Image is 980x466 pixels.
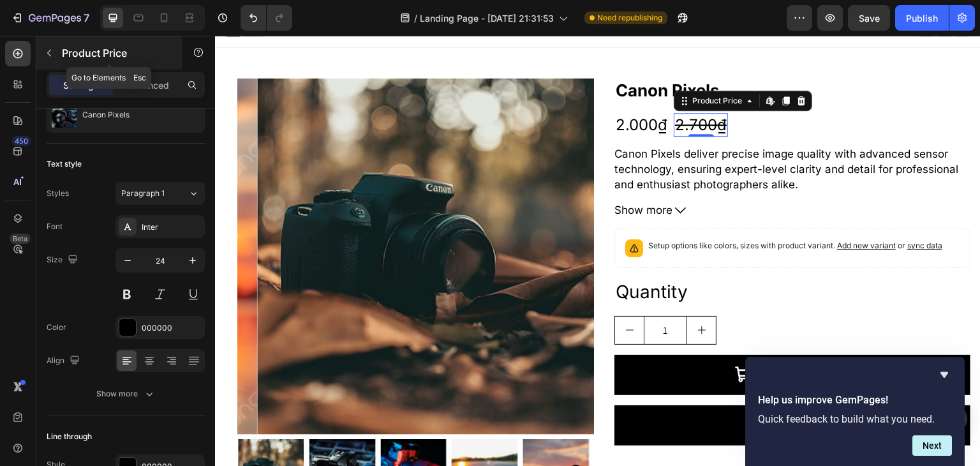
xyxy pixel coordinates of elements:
span: Need republishing [597,12,662,24]
div: Size [47,252,80,269]
div: Beta [10,234,31,244]
button: Buy it now [399,370,755,410]
button: Publish [895,5,949,31]
div: 2.700₫ [459,77,513,101]
img: product feature img [52,102,77,128]
span: Save [859,13,880,24]
h2: Help us improve GemPages! [758,393,952,408]
span: Show more [399,167,457,183]
button: Show more [47,382,205,405]
p: 7 [84,10,89,26]
button: Hide survey [937,367,952,382]
div: Show more [96,387,156,400]
button: Show more [399,167,755,183]
button: Next question [912,435,952,456]
div: Color [47,322,66,333]
div: Text style [47,158,82,170]
span: Paragraph 1 [121,188,165,199]
div: Undo/Redo [241,5,292,31]
div: Styles [47,188,69,199]
span: sync data [692,205,727,214]
div: Publish [906,11,938,25]
div: Line through [47,431,92,442]
span: Add new variant [622,205,681,214]
div: Buy it now [533,377,622,402]
p: Quick feedback to build what you need. [758,413,952,425]
div: 000000 [142,322,202,334]
button: Paragraph 1 [115,182,205,205]
button: Add to cart [399,319,755,359]
div: 450 [12,136,31,146]
p: Canon Pixels deliver precise image quality with advanced sensor technology, ensuring expert-level... [399,112,743,155]
div: Quantity [399,243,755,270]
span: / [414,11,417,25]
button: Carousel Back Arrow [33,430,48,445]
div: Help us improve GemPages! [758,367,952,456]
button: 7 [5,5,95,31]
div: Product Price [475,59,530,71]
span: or [681,205,727,214]
p: Settings [63,79,99,92]
p: Canon Pixels [82,110,130,119]
div: 2.000₫ [399,77,454,101]
iframe: Design area [215,36,980,466]
div: Font [47,221,63,232]
p: Setup options like colors, sizes with product variant. [433,204,727,216]
input: quantity [429,281,472,308]
div: Align [47,352,82,370]
div: Add to cart [542,327,636,352]
button: increment [472,281,501,308]
button: Save [848,5,890,31]
h2: Canon Pixels [399,43,755,67]
span: Landing Page - [DATE] 21:31:53 [420,11,554,25]
p: Product Price [62,45,170,61]
button: Carousel Next Arrow [353,430,369,445]
button: decrement [400,281,429,308]
div: Inter [142,222,202,233]
p: Advanced [126,79,169,92]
